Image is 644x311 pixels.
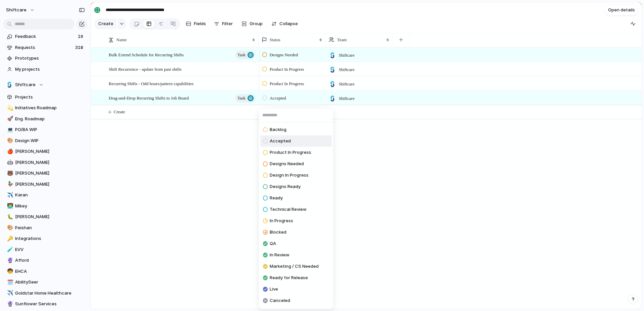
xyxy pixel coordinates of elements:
span: Marketing / CS Needed [270,263,319,270]
span: Ready [270,195,283,201]
span: Designs Needed [270,161,304,167]
span: Accepted [270,138,291,144]
span: In Review [270,252,289,258]
span: Technical Review [270,206,307,213]
span: Blocked [270,229,286,236]
span: Ready for Release [270,274,308,281]
span: Product In Progress [270,149,311,156]
span: QA [270,240,276,247]
span: Design In Progress [270,172,309,179]
span: Canceled [270,297,290,304]
span: In Progress [270,217,293,224]
span: Backlog [270,126,286,133]
span: Designs Ready [270,183,301,190]
span: Live [270,286,278,293]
